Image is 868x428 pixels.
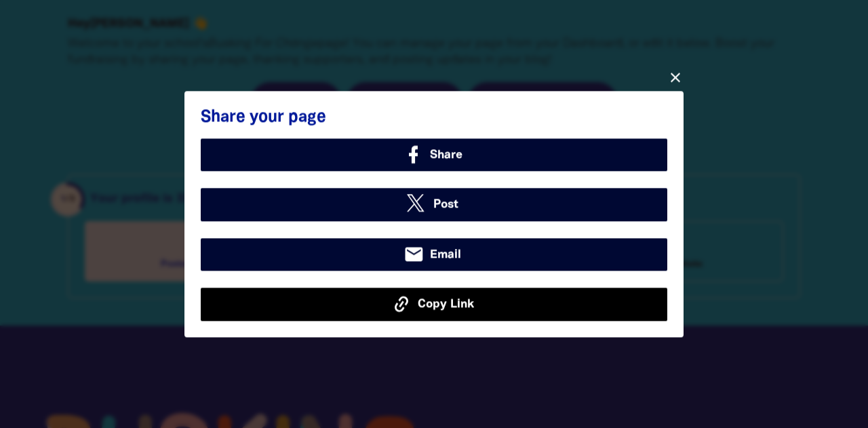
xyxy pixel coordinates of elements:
[430,246,461,263] span: Email
[201,107,667,128] h3: Share your page
[418,296,474,313] span: Copy Link
[201,288,667,321] button: Copy Link
[201,138,667,171] a: Share
[201,238,667,271] a: emailEmail
[667,69,684,85] button: close
[201,189,667,221] a: Post
[430,146,462,163] span: Share
[433,196,458,214] span: Post
[403,244,425,265] i: email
